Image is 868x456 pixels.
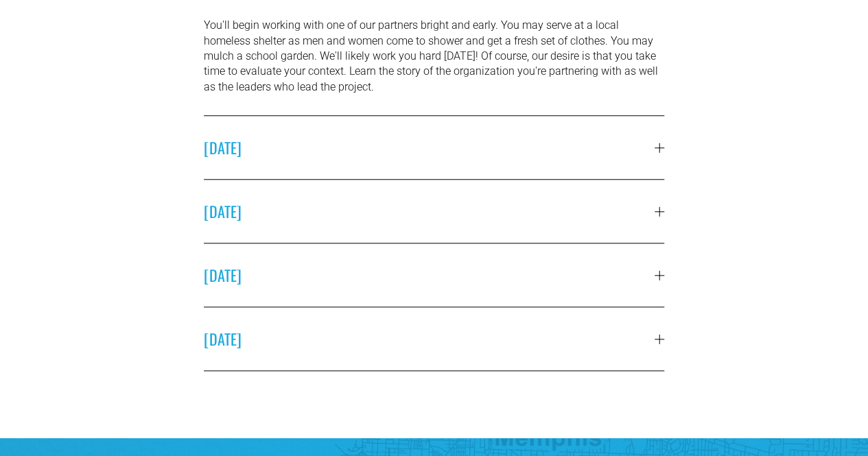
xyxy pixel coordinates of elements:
button: [DATE] [204,307,664,370]
button: [DATE] [204,116,664,179]
p: You'll begin working with one of our partners bright and early. You may serve at a local homeless... [204,18,664,95]
span: [DATE] [204,136,655,158]
span: [DATE] [204,264,655,286]
span: [DATE] [204,200,655,222]
button: [DATE] [204,180,664,243]
button: [DATE] [204,243,664,307]
div: [DATE] [204,18,664,115]
span: [DATE] [204,328,655,350]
